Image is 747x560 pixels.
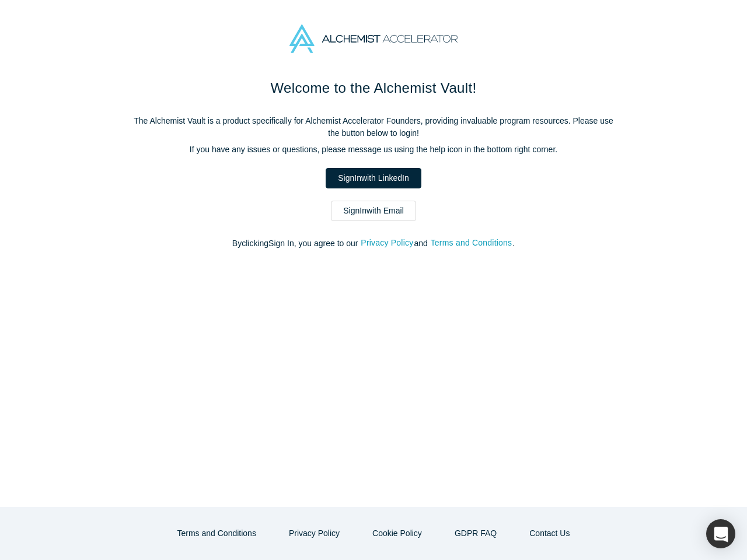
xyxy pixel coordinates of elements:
button: Contact Us [517,523,582,544]
h1: Welcome to the Alchemist Vault! [128,78,619,99]
p: The Alchemist Vault is a product specifically for Alchemist Accelerator Founders, providing inval... [128,115,619,139]
button: Privacy Policy [360,236,414,250]
p: By clicking Sign In , you agree to our and . [128,237,619,250]
a: SignInwith LinkedIn [326,168,421,188]
a: GDPR FAQ [442,523,509,544]
button: Terms and Conditions [430,236,513,250]
button: Terms and Conditions [165,523,268,544]
img: Alchemist Accelerator Logo [289,24,458,53]
button: Cookie Policy [360,523,434,544]
p: If you have any issues or questions, please message us using the help icon in the bottom right co... [128,143,619,156]
button: Privacy Policy [277,523,352,544]
a: SignInwith Email [331,201,416,221]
